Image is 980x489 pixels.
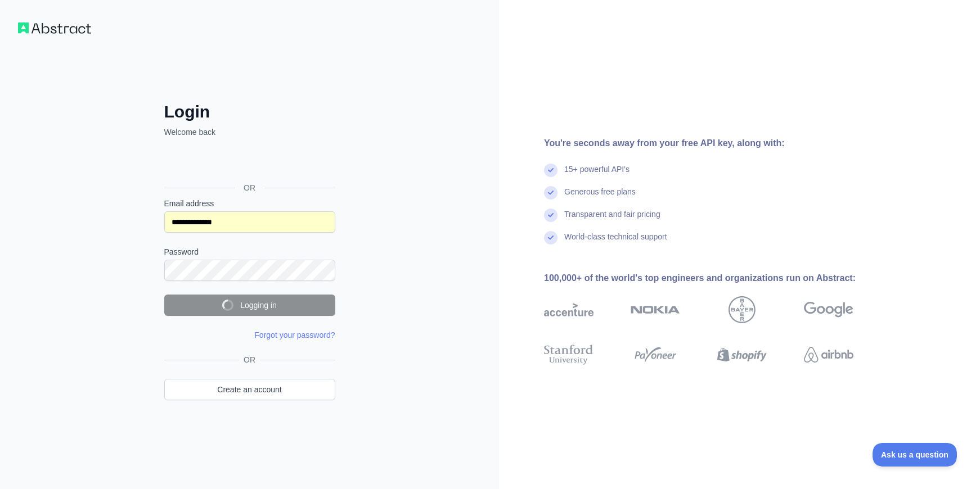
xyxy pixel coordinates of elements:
div: 100,000+ of the world's top engineers and organizations run on Abstract: [544,271,889,285]
a: Create an account [164,379,335,400]
label: Password [164,246,335,257]
label: Email address [164,198,335,209]
iframe: Bouton "Se connecter avec Google" [159,150,339,175]
a: Forgot your password? [254,330,335,339]
button: Logging in [164,295,335,316]
img: accenture [544,296,594,323]
img: airbnb [804,342,853,367]
img: check mark [544,231,558,244]
div: Generous free plans [564,186,636,209]
div: 15+ powerful API's [564,164,630,186]
div: World-class technical support [564,231,667,253]
h2: Login [164,102,335,122]
span: OR [235,182,264,193]
img: bayer [729,296,756,323]
div: You're seconds away from your free API key, along with: [544,137,889,150]
img: stanford university [544,342,594,367]
img: check mark [544,209,558,222]
img: check mark [544,164,558,177]
p: Welcome back [164,126,335,138]
iframe: Toggle Customer Support [873,443,957,467]
div: Transparent and fair pricing [564,209,660,231]
span: OR [239,354,260,365]
img: shopify [717,342,767,367]
img: Workflow [18,22,91,34]
img: check mark [544,186,558,200]
img: payoneer [631,342,680,367]
img: nokia [631,296,680,323]
img: google [804,296,853,323]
